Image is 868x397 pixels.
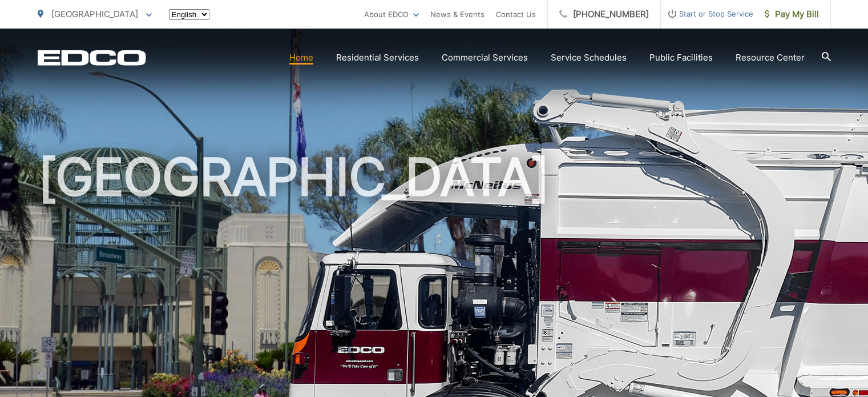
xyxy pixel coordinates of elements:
[364,7,419,21] a: About EDCO
[289,51,313,65] a: Home
[430,7,485,21] a: News & Events
[765,7,819,21] span: Pay My Bill
[51,9,138,19] span: [GEOGRAPHIC_DATA]
[442,51,528,65] a: Commercial Services
[551,51,627,65] a: Service Schedules
[336,51,419,65] a: Residential Services
[496,7,536,21] a: Contact Us
[736,51,805,65] a: Resource Center
[649,51,713,65] a: Public Facilities
[169,9,209,20] select: Select a language
[38,50,146,66] a: EDCD logo. Return to the homepage.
